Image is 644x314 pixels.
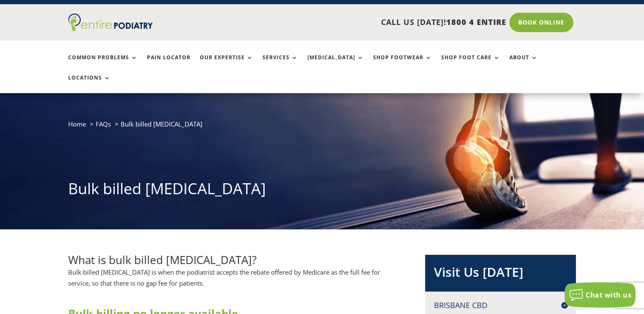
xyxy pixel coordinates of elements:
a: Shop Footwear [373,55,432,73]
a: Locations [68,75,111,93]
p: Bulk billed [MEDICAL_DATA] is when the podiatrist accepts the rebate offered by Medicare as the f... [68,267,398,295]
button: Chat with us [564,282,636,308]
span: Chat with us [586,290,631,300]
h2: Visit Us [DATE] [434,263,567,285]
a: Home [68,120,86,128]
a: Shop Foot Care [441,55,500,73]
nav: breadcrumb [68,118,576,136]
h1: Bulk billed [MEDICAL_DATA] [68,178,576,204]
p: CALL US [DATE]! [185,17,506,28]
a: Entire Podiatry [68,25,153,33]
span: 1800 4 ENTIRE [446,17,506,27]
a: Book Online [509,13,573,32]
a: Our Expertise [200,55,253,73]
span: Bulk billed [MEDICAL_DATA] [121,120,202,128]
img: logo (1) [68,14,153,31]
a: Services [263,55,298,73]
a: About [509,55,538,73]
a: Common Problems [68,55,138,73]
a: [MEDICAL_DATA] [307,55,364,73]
span: What is bulk billed [MEDICAL_DATA]? [68,252,257,267]
a: Pain Locator [147,55,191,73]
a: FAQs [96,120,111,128]
h4: Brisbane CBD [434,300,567,311]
